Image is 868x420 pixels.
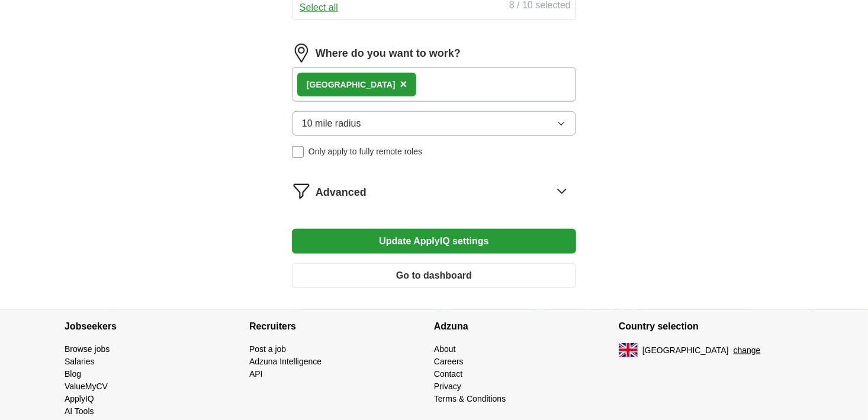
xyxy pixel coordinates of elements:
[249,369,263,379] a: API
[65,369,81,379] a: Blog
[307,79,396,91] div: [GEOGRAPHIC_DATA]
[619,310,803,343] h4: Country selection
[400,77,407,91] span: ×
[434,344,456,354] a: About
[65,394,94,403] a: ApplyIQ
[300,1,338,15] button: Select all
[249,344,286,354] a: Post a job
[65,382,108,391] a: ValueMyCV
[316,185,367,201] span: Advanced
[292,111,576,136] button: 10 mile radius
[249,357,322,366] a: Adzuna Intelligence
[292,146,304,158] input: Only apply to fully remote roles
[308,146,422,158] span: Only apply to fully remote roles
[65,406,94,416] a: AI Tools
[65,344,110,354] a: Browse jobs
[734,344,761,357] button: change
[292,263,576,288] button: Go to dashboard
[400,76,407,93] button: ×
[302,117,361,131] span: 10 mile radius
[316,46,461,62] label: Where do you want to work?
[292,229,576,254] button: Update ApplyIQ settings
[642,344,729,357] span: [GEOGRAPHIC_DATA]
[65,357,95,366] a: Salaries
[434,382,461,391] a: Privacy
[434,369,462,379] a: Contact
[434,394,506,403] a: Terms & Conditions
[292,182,311,201] img: filter
[619,343,638,357] img: UK flag
[434,357,464,366] a: Careers
[292,44,311,63] img: location.png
